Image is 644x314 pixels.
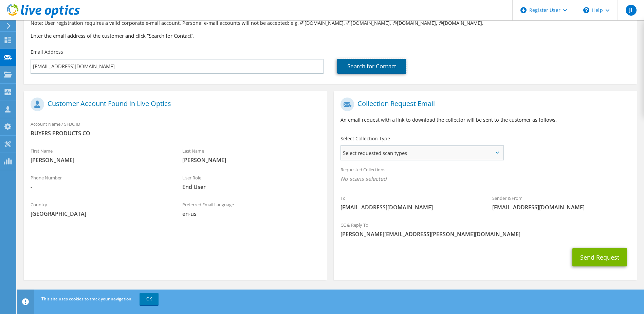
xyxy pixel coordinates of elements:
span: No scans selected [341,175,630,182]
div: Preferred Email Language [176,197,327,221]
div: First Name [24,144,176,167]
span: BUYERS PRODUCTS CO [31,129,320,137]
div: Country [24,197,176,221]
div: CC & Reply To [334,218,637,241]
div: Requested Collections [334,162,637,188]
span: End User [182,183,320,191]
span: JI [626,5,637,16]
div: User Role [176,171,327,194]
p: Note: User registration requires a valid corporate e-mail account. Personal e-mail accounts will ... [31,19,630,27]
span: This site uses cookies to track your navigation. [41,296,132,302]
a: OK [140,293,159,305]
span: Select requested scan types [341,146,503,160]
p: An email request with a link to download the collector will be sent to the customer as follows. [341,116,630,124]
div: Last Name [176,144,327,167]
h3: Enter the email address of the customer and click “Search for Contact”. [31,32,630,39]
span: [PERSON_NAME] [182,156,320,164]
div: To [334,191,485,214]
h1: Customer Account Found in Live Optics [31,98,317,111]
span: [EMAIL_ADDRESS][DOMAIN_NAME] [492,204,630,211]
span: [EMAIL_ADDRESS][DOMAIN_NAME] [341,204,479,211]
svg: \n [583,7,589,13]
button: Send Request [572,248,627,266]
a: Search for Contact [337,59,406,74]
div: Sender & From [485,191,637,214]
label: Email Address [31,49,63,55]
div: Account Name / SFDC ID [24,117,327,140]
h1: Collection Request Email [341,98,627,111]
div: Phone Number [24,171,176,194]
span: [PERSON_NAME][EMAIL_ADDRESS][PERSON_NAME][DOMAIN_NAME] [341,230,630,238]
span: en-us [182,210,320,217]
label: Select Collection Type [341,135,390,142]
span: [PERSON_NAME] [31,156,169,164]
span: - [31,183,169,191]
span: [GEOGRAPHIC_DATA] [31,210,169,217]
